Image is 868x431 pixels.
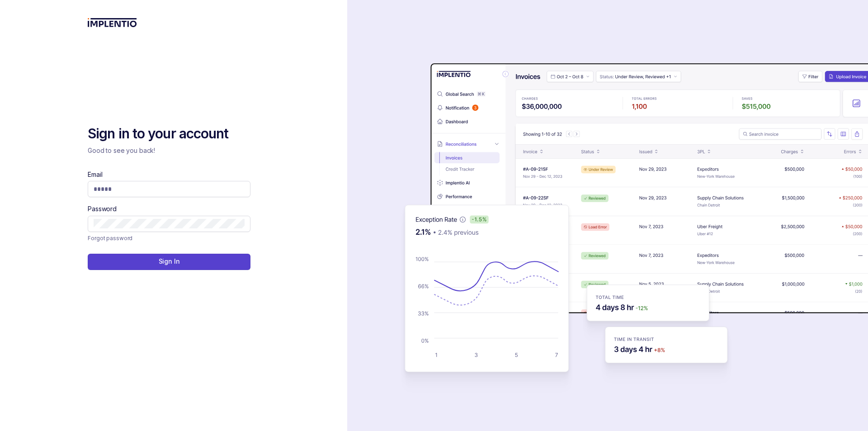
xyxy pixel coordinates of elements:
[88,254,250,270] button: Sign In
[88,234,132,243] p: Forgot password
[88,234,132,243] a: Link Forgot password
[159,257,180,266] p: Sign In
[88,170,102,179] label: Email
[88,146,250,155] p: Good to see you back!
[88,125,250,143] h2: Sign in to your account
[88,18,137,27] img: logo
[88,204,117,213] label: Password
